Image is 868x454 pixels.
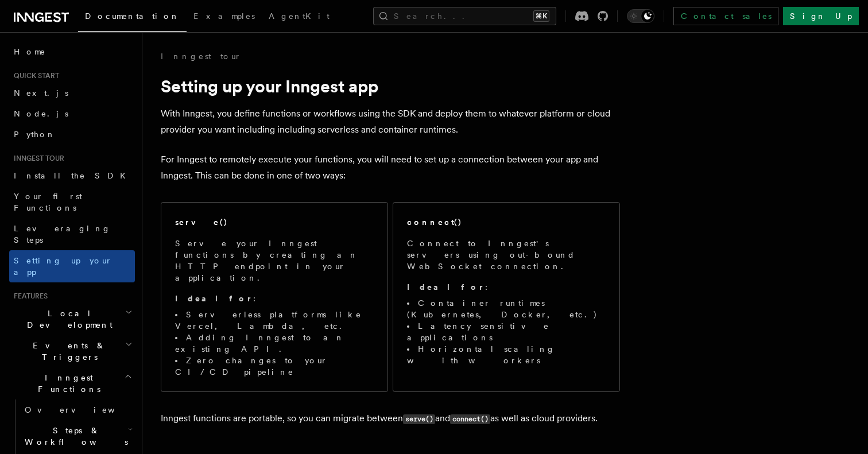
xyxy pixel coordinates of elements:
span: Home [14,46,46,57]
span: Examples [193,11,255,21]
a: Inngest tour [161,51,241,62]
span: Overview [25,405,143,414]
button: Events & Triggers [9,335,135,367]
p: : [407,281,606,293]
span: Inngest tour [9,154,64,163]
strong: Ideal for [175,294,253,303]
p: Serve your Inngest functions by creating an HTTP endpoint in your application. [175,238,374,284]
span: Setting up your app [14,256,113,277]
a: serve()Serve your Inngest functions by creating an HTTP endpoint in your application.Ideal for:Se... [161,202,388,392]
li: Serverless platforms like Vercel, Lambda, etc. [175,309,374,332]
p: Inngest functions are portable, so you can migrate between and as well as cloud providers. [161,410,620,427]
a: Your first Functions [9,186,135,218]
span: Your first Functions [14,192,82,212]
li: Horizontal scaling with workers [407,343,606,366]
kbd: ⌘K [533,10,549,22]
a: Python [9,124,135,145]
button: Steps & Workflows [20,420,135,452]
button: Toggle dark mode [627,9,654,23]
a: Contact sales [673,7,778,25]
a: Install the SDK [9,165,135,186]
a: Home [9,41,135,62]
span: Node.js [14,109,68,118]
a: Documentation [78,3,187,32]
h1: Setting up your Inngest app [161,76,620,96]
span: Local Development [9,308,125,331]
span: Events & Triggers [9,340,125,363]
h2: connect() [407,216,462,228]
span: Features [9,292,48,301]
span: AgentKit [269,11,330,21]
button: Search...⌘K [373,7,556,25]
a: AgentKit [262,3,336,31]
p: For Inngest to remotely execute your functions, you will need to set up a connection between your... [161,152,620,184]
a: Next.js [9,83,135,103]
li: Container runtimes (Kubernetes, Docker, etc.) [407,297,606,320]
li: Zero changes to your CI/CD pipeline [175,355,374,378]
strong: Ideal for [407,282,485,292]
p: Connect to Inngest's servers using out-bound WebSocket connection. [407,238,606,272]
a: connect()Connect to Inngest's servers using out-bound WebSocket connection.Ideal for:Container ru... [393,202,620,392]
span: Quick start [9,71,59,80]
h2: serve() [175,216,228,228]
li: Latency sensitive applications [407,320,606,343]
a: Sign Up [783,7,859,25]
span: Python [14,130,56,139]
p: : [175,293,374,304]
a: Examples [187,3,262,31]
span: Inngest Functions [9,372,124,395]
span: Install the SDK [14,171,133,180]
span: Steps & Workflows [20,425,128,448]
a: Setting up your app [9,250,135,282]
button: Local Development [9,303,135,335]
button: Inngest Functions [9,367,135,399]
a: Node.js [9,103,135,124]
a: Leveraging Steps [9,218,135,250]
span: Documentation [85,11,180,21]
span: Next.js [14,88,68,98]
p: With Inngest, you define functions or workflows using the SDK and deploy them to whatever platfor... [161,106,620,138]
code: serve() [403,414,435,424]
a: Overview [20,399,135,420]
span: Leveraging Steps [14,224,111,245]
code: connect() [450,414,490,424]
li: Adding Inngest to an existing API. [175,332,374,355]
